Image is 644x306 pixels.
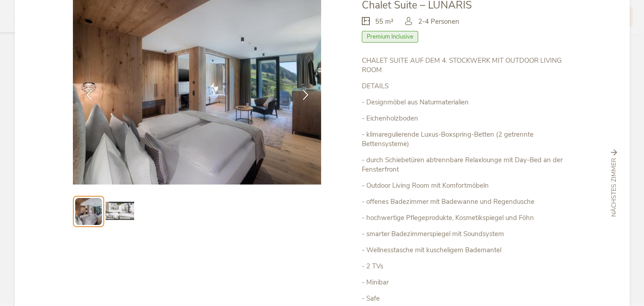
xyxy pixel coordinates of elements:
p: - Designmöbel aus Naturmaterialien [362,98,571,107]
p: CHALET SUITE AUF DEM 4. STOCKWERK MIT OUTDOOR LIVING ROOM [362,56,571,75]
p: - durch Schiebetüren abtrennbare Relaxlounge mit Day-Bed an der Fensterfront [362,155,571,174]
span: Premium Inclusive [362,31,418,43]
span: 55 m² [375,17,394,26]
p: - Eichenholzboden [362,114,571,123]
p: - klimaregulierende Luxus-Boxspring-Betten (2 getrennte Bettensysteme) [362,130,571,149]
p: - Safe [362,294,571,303]
img: Preview [106,197,134,226]
p: - Minibar [362,278,571,287]
p: - hochwertige Pflegeprodukte, Kosmetikspiegel und Föhn [362,213,571,223]
img: Preview [75,198,102,225]
p: - Wellnesstasche mit kuscheligem Bademantel [362,246,571,255]
p: - offenes Badezimmer mit Badewanne und Regendusche [362,197,571,207]
p: - Outdoor Living Room mit Komfortmöbeln [362,181,571,190]
p: - smarter Badezimmerspiegel mit Soundsystem [362,229,571,239]
p: DETAILS [362,82,571,91]
span: nächstes Zimmer [610,158,619,217]
span: 2-4 Personen [418,17,459,26]
p: - 2 TVs [362,262,571,271]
